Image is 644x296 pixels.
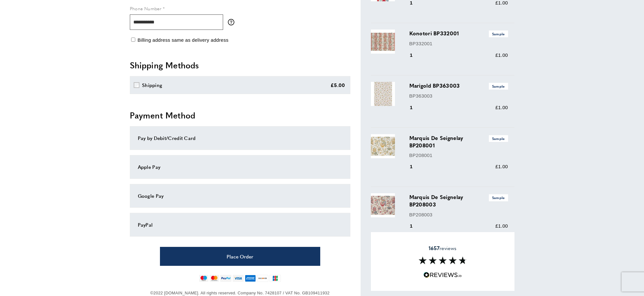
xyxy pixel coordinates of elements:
div: 1 [409,222,422,230]
span: Phone Number [130,5,162,12]
div: Pay by Debit/Credit Card [138,134,342,142]
p: BP208001 [409,152,508,159]
h3: Marigold BP363003 [409,82,508,90]
span: Sample [489,135,508,142]
span: £1.00 [495,105,508,110]
span: £1.00 [495,52,508,58]
button: More information [228,19,238,25]
span: Sample [489,83,508,90]
img: Konotori BP332001 [371,30,395,54]
h3: Konotori BP332001 [409,30,508,37]
span: £1.00 [495,223,508,229]
div: 1 [409,163,422,170]
span: Sample [489,30,508,37]
div: £5.00 [330,81,345,89]
button: Place Order [160,247,320,266]
h3: Marquis De Seignelay BP208003 [409,193,508,208]
img: american-express [245,275,256,282]
div: PayPal [138,221,342,229]
img: Reviews.io 5 stars [423,272,462,278]
p: BP363003 [409,92,508,100]
h3: Marquis De Seignelay BP208001 [409,134,508,149]
img: jcb [270,275,281,282]
div: Google Pay [138,192,342,200]
div: 1 [409,51,422,59]
img: maestro [199,275,208,282]
span: ©2022 [DOMAIN_NAME]. All rights reserved. Company No. 7428107 / VAT No. GB109411932 [150,291,330,295]
div: 1 [409,104,422,111]
span: Billing address same as delivery address [138,37,229,43]
img: Marquis De Seignelay BP208003 [371,193,395,217]
span: £1.00 [495,164,508,169]
img: Marigold BP363003 [371,82,395,106]
h2: Shipping Methods [130,59,350,71]
span: reviews [429,245,456,251]
strong: 1657 [429,244,439,251]
input: Billing address same as delivery address [131,38,135,42]
div: Shipping [142,81,162,89]
img: mastercard [210,275,219,282]
img: paypal [220,275,231,282]
div: Apple Pay [138,163,342,171]
img: visa [233,275,243,282]
img: Marquis De Seignelay BP208001 [371,134,395,158]
img: Reviews section [419,257,467,264]
span: Sample [489,194,508,201]
p: BP332001 [409,40,508,48]
img: discover [257,275,268,282]
p: BP208003 [409,211,508,219]
h2: Payment Method [130,109,350,121]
